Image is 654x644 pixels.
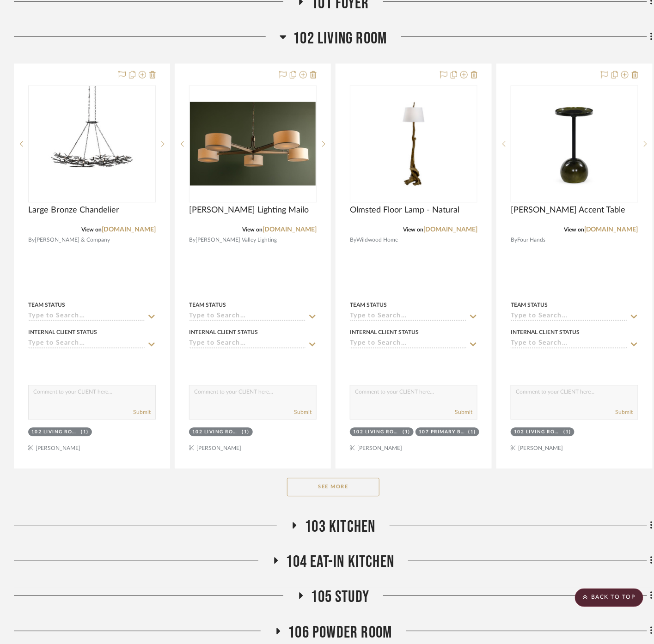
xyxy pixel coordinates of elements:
div: (1) [469,429,477,436]
a: [DOMAIN_NAME] [423,227,477,233]
span: By [350,236,356,245]
div: Team Status [28,301,65,310]
span: [PERSON_NAME] Valley Lighting [196,236,277,245]
div: (1) [242,429,250,436]
div: Team Status [350,301,387,310]
div: Internal Client Status [189,328,258,337]
a: [DOMAIN_NAME] [263,227,317,233]
span: 106 Powder Room [288,623,392,643]
span: 103 Kitchen [305,517,375,537]
img: Viola Accent Table [517,86,632,202]
span: View on [564,227,584,233]
input: Type to Search… [189,313,306,322]
div: Internal Client Status [350,328,419,337]
span: 105 Study [311,588,370,608]
span: By [189,236,196,245]
span: 102 Living Room [293,29,387,49]
div: Internal Client Status [28,328,97,337]
input: Type to Search… [350,313,466,322]
div: 102 Living Room [514,429,562,436]
a: [DOMAIN_NAME] [584,227,638,233]
span: [PERSON_NAME] Accent Table [511,206,626,216]
div: (1) [564,429,572,436]
input: Type to Search… [511,313,627,322]
input: Type to Search… [28,340,145,349]
div: 102 Living Room [353,429,401,436]
img: Troy Lighting Mailo [190,102,316,186]
input: Type to Search… [28,313,145,322]
button: See More [287,478,379,497]
span: Olmsted Floor Lamp - Natural [350,206,459,216]
input: Type to Search… [189,340,306,349]
div: 102 Living Room [192,429,240,436]
scroll-to-top-button: BACK TO TOP [575,589,643,607]
span: By [511,236,517,245]
div: (1) [403,429,411,436]
span: Wildwood Home [356,236,398,245]
img: Olmsted Floor Lamp - Natural [356,86,471,202]
button: Submit [455,408,472,417]
span: Large Bronze Chandelier [28,206,119,216]
span: Four Hands [517,236,545,245]
span: [PERSON_NAME] Lighting Mailo [189,206,309,216]
button: Submit [133,408,151,417]
input: Type to Search… [350,340,466,349]
a: [DOMAIN_NAME] [102,227,156,233]
div: Internal Client Status [511,328,580,337]
span: View on [81,227,102,233]
div: Team Status [189,301,226,310]
input: Type to Search… [511,340,627,349]
img: Large Bronze Chandelier [46,86,138,202]
span: [PERSON_NAME] & Company [35,236,110,245]
button: Submit [616,408,633,417]
div: 107 Primary Bedroom [419,429,466,436]
span: By [28,236,35,245]
div: 102 Living Room [31,429,79,436]
div: Team Status [511,301,548,310]
span: 104 Eat-In Kitchen [286,553,395,572]
span: View on [403,227,423,233]
div: (1) [81,429,89,436]
div: 0 [350,86,477,202]
span: View on [242,227,263,233]
button: Submit [294,408,312,417]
